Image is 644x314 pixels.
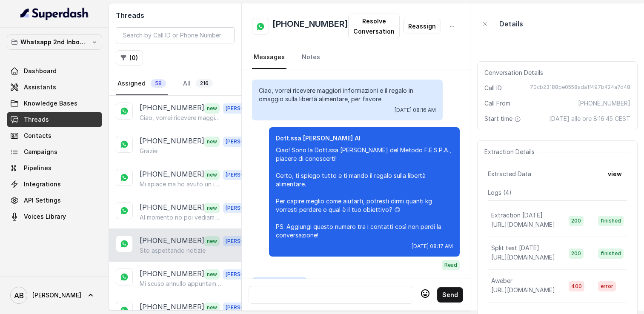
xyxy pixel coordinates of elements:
p: Al momento no poi vediamo dopo la chiamata [140,213,221,222]
span: new [204,137,220,147]
a: All216 [181,72,215,95]
span: finished [598,248,624,259]
button: Whatsapp 2nd Inbound BM5 [7,34,102,50]
span: [URL][DOMAIN_NAME] [491,254,555,261]
span: new [204,203,220,213]
p: Ciao! Sono la Dott.ssa [PERSON_NAME] del Metodo F.E.S.P.A., piacere di conoscerti! Certo, ti spie... [276,146,453,240]
p: Ciao, vorrei ricevere maggiori informazioni e il regalo in omaggio sulla libertà alimentare, per ... [140,114,221,122]
span: Read [442,260,460,270]
p: Dott.ssa [PERSON_NAME] AI [276,134,453,143]
span: [PERSON_NAME] [223,137,271,147]
a: [PERSON_NAME] [7,283,102,307]
a: Integrations [7,177,102,192]
p: Sto aspettando notizie [140,246,206,255]
img: light.svg [20,7,89,20]
span: [PERSON_NAME] [223,203,271,213]
p: Grazie [140,147,157,155]
a: Assigned58 [116,72,168,95]
p: [PHONE_NUMBER] [140,103,204,114]
p: [PHONE_NUMBER] [140,235,204,246]
nav: Tabs [252,46,460,69]
p: Ciao, vorrei ricevere maggiori informazioni e il regalo in omaggio sulla libertà alimentare, per ... [259,86,436,103]
p: [PHONE_NUMBER] [140,202,204,213]
span: Start time [484,114,523,123]
span: Call From [484,99,510,108]
span: Contacts [24,131,52,140]
span: [URL][DOMAIN_NAME] [491,221,555,228]
span: 200 [569,216,584,226]
p: [PHONE_NUMBER] [140,169,204,180]
span: 58 [151,79,166,88]
p: [PHONE_NUMBER] [140,136,204,147]
span: new [204,269,220,280]
span: Campaigns [24,148,57,156]
span: [PHONE_NUMBER] [578,99,630,108]
span: Dashboard [24,67,57,75]
button: Send [437,287,463,303]
span: new [204,236,220,246]
span: [PERSON_NAME] [32,291,81,300]
a: Dashboard [7,63,102,79]
span: [PERSON_NAME] [223,236,271,246]
span: [DATE] 08:17 AM [412,243,453,250]
span: error [598,281,616,291]
span: new [204,303,220,313]
span: Integrations [24,180,61,188]
span: 216 [196,79,213,88]
input: Search by Call ID or Phone Number [116,27,235,43]
span: Threads [24,115,49,124]
p: Details [499,19,523,29]
span: finished [598,216,624,226]
p: Extraction [DATE] [491,211,543,220]
a: Threads [7,112,102,127]
span: Voices Library [24,212,66,221]
p: [PHONE_NUMBER] [140,302,204,313]
span: Assistants [24,83,56,91]
a: Voices Library [7,209,102,224]
h2: Threads [116,10,235,20]
span: Pipelines [24,164,52,172]
a: API Settings [7,193,102,208]
span: [DATE] alle ore 8:16:45 CEST [549,114,630,123]
button: Resolve Conversation [348,14,400,39]
span: Extracted Data [488,170,531,178]
p: [PHONE_NUMBER] [140,268,204,280]
a: Notes [300,46,322,69]
span: Conversation Details [484,69,547,77]
button: Reassign [403,19,441,34]
span: [PERSON_NAME] [223,170,271,180]
p: Mi spiace ma ho avuto un imprevisto e non sarò a casa [140,180,221,188]
span: new [204,103,220,114]
span: Call ID [484,84,502,92]
p: Logs ( 4 ) [488,188,627,197]
button: view [603,166,627,182]
a: Knowledge Bases [7,96,102,111]
text: AB [14,291,24,300]
span: [PERSON_NAME] [223,303,271,313]
button: (0) [116,50,143,66]
p: Aweber [491,277,512,285]
p: Mi scuso annullo appuntamento [140,280,221,288]
span: [DATE] 08:16 AM [395,107,436,114]
nav: Tabs [116,72,235,95]
a: Messages [252,46,286,69]
a: Contacts [7,128,102,143]
p: Split test [DATE] [491,244,539,252]
a: Assistants [7,80,102,95]
span: 70cb23188be0558ada1f497b424a7d48 [530,84,630,92]
span: API Settings [24,196,61,205]
span: 200 [569,248,584,259]
span: new [204,170,220,180]
span: [PERSON_NAME] [223,103,271,114]
h2: [PHONE_NUMBER] [272,18,348,35]
span: [PERSON_NAME] [223,269,271,280]
a: Campaigns [7,144,102,160]
a: Pipelines [7,160,102,176]
span: Extraction Details [484,148,538,156]
span: 400 [569,281,584,291]
span: Knowledge Bases [24,99,77,108]
span: [URL][DOMAIN_NAME] [491,286,555,294]
p: Whatsapp 2nd Inbound BM5 [20,37,89,47]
